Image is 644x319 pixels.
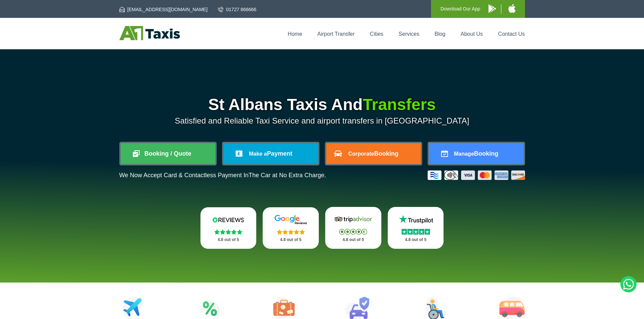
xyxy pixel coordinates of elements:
[333,214,374,224] img: Tripadvisor
[248,172,326,179] span: The Car at No Extra Charge.
[395,236,436,244] p: 4.8 out of 5
[326,143,421,164] a: CorporateBooking
[402,229,430,235] img: Stars
[119,26,180,40] img: A1 Taxis St Albans LTD
[119,172,326,179] p: We Now Accept Card & Contactless Payment In
[551,304,641,319] iframe: chat widget
[399,31,419,37] a: Services
[325,207,381,249] a: Tripadvisor Stars 4.8 out of 5
[208,215,248,225] img: Reviews.io
[434,31,445,37] a: Blog
[317,31,355,37] a: Airport Transfer
[288,31,302,37] a: Home
[200,207,257,249] a: Reviews.io Stars 4.8 out of 5
[508,4,516,13] img: A1 Taxis iPhone App
[214,229,242,235] img: Stars
[339,229,367,235] img: Stars
[363,96,436,113] span: Transfers
[277,229,305,235] img: Stars
[333,236,374,244] p: 4.8 out of 5
[488,4,496,13] img: A1 Taxis Android App
[270,236,311,244] p: 4.8 out of 5
[461,31,483,37] a: About Us
[440,5,480,13] p: Download Our App
[428,170,525,180] img: Credit And Debit Cards
[454,151,474,157] span: Manage
[119,97,525,113] h1: St Albans Taxis And
[223,143,318,164] a: Make aPayment
[218,6,257,13] a: 01727 866666
[396,214,436,224] img: Trustpilot
[263,207,319,249] a: Google Stars 4.8 out of 5
[388,207,444,249] a: Trustpilot Stars 4.8 out of 5
[429,143,524,164] a: ManageBooking
[348,151,374,157] span: Corporate
[370,31,383,37] a: Cities
[121,143,215,164] a: Booking / Quote
[208,236,249,244] p: 4.8 out of 5
[249,151,267,157] span: Make a
[119,116,525,126] p: Satisfied and Reliable Taxi Service and airport transfers in [GEOGRAPHIC_DATA]
[498,31,525,37] a: Contact Us
[119,6,208,13] a: [EMAIL_ADDRESS][DOMAIN_NAME]
[270,215,311,225] img: Google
